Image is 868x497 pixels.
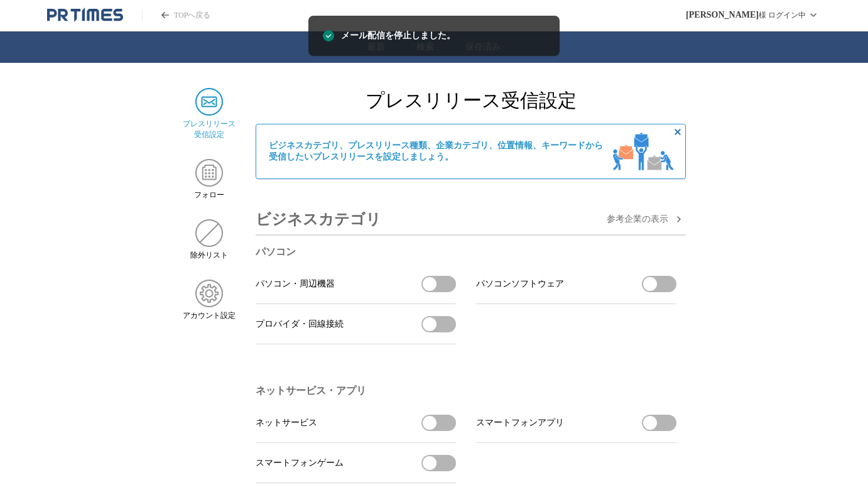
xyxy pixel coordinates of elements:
span: スマートフォンゲーム [256,457,344,469]
span: メール配信を停止しました。 [341,29,455,43]
a: フォローフォロー [182,159,236,200]
img: 除外リスト [195,219,223,247]
span: [PERSON_NAME] [686,10,759,20]
span: ビジネスカテゴリ、プレスリリース種類、企業カテゴリ、位置情報、キーワードから 受信したいプレスリリースを設定しましょう。 [269,140,603,163]
a: プレスリリース 受信設定プレスリリース 受信設定 [182,88,236,140]
span: アカウント設定 [183,310,236,321]
button: 非表示にする [670,124,685,139]
button: 参考企業の表示 [607,212,686,227]
h3: ビジネスカテゴリ [256,204,381,234]
h2: プレスリリース受信設定 [256,88,686,114]
span: プロバイダ・回線接続 [256,319,344,330]
span: ネットサービス [256,417,317,429]
span: 除外リスト [190,250,228,261]
span: プレスリリース 受信設定 [183,119,236,140]
span: スマートフォンアプリ [476,417,564,429]
span: 参考企業の 表示 [607,214,668,225]
img: アカウント設定 [195,280,223,307]
h3: ネットサービス・アプリ [256,385,676,398]
a: PR TIMESのトップページはこちら [47,8,123,23]
span: フォロー [194,190,224,200]
span: パソコンソフトウェア [476,278,564,290]
a: PR TIMESのトップページはこちら [142,10,210,21]
a: 除外リスト除外リスト [182,219,236,261]
h3: パソコン [256,246,676,259]
a: アカウント設定アカウント設定 [182,280,236,321]
span: パソコン・周辺機器 [256,278,335,290]
img: プレスリリース 受信設定 [195,88,223,116]
img: フォロー [195,159,223,187]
